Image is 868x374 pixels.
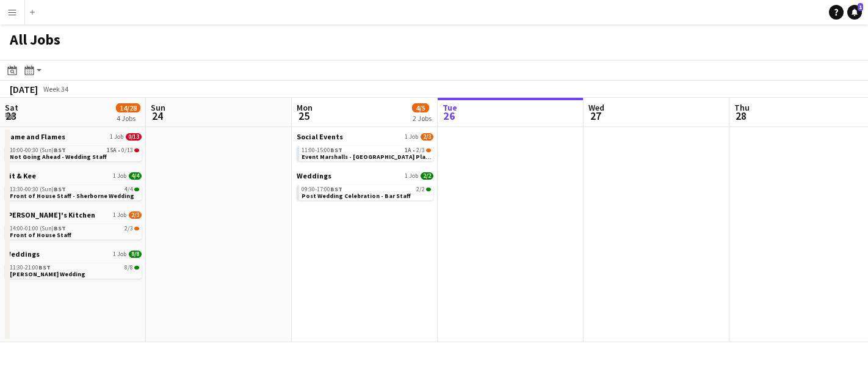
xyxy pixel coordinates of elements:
[297,171,433,203] div: Weddings1 Job2/209:30-17:00BST2/2Post Wedding Celebration - Bar Staff
[10,147,66,153] span: 10:00-00:30 (Sun)
[847,5,862,20] a: 1
[421,133,433,141] span: 2/3
[5,132,142,141] a: Game and Flames1 Job0/13
[5,171,142,210] div: Kit & Kee1 Job4/413:30-00:30 (Sun)BST4/4Front of House Staff - Sherborne Wedding
[297,132,343,141] span: Social Events
[297,132,433,171] div: Social Events1 Job2/311:00-15:00BST1A•2/3Event Marshalls - [GEOGRAPHIC_DATA] Plane Pull
[330,185,342,193] span: BST
[426,148,431,152] span: 2/3
[5,132,142,171] div: Game and Flames1 Job0/1310:00-00:30 (Sun)BST15A•0/13Not Going Ahead - Wedding Staff
[5,249,40,258] span: Weddings
[116,103,140,112] span: 14/28
[10,153,107,161] span: Not Going Ahead - Wedding Staff
[297,102,313,113] span: Mon
[413,114,432,123] div: 2 Jobs
[297,171,331,180] span: Weddings
[40,84,71,94] span: Week 34
[113,251,126,258] span: 1 Job
[3,109,18,123] span: 23
[125,226,133,232] span: 2/3
[734,102,750,113] span: Thu
[10,226,66,232] span: 14:00-01:00 (Sun)
[416,147,425,153] span: 2/3
[732,109,750,123] span: 28
[443,102,457,113] span: Tue
[302,192,411,200] span: Post Wedding Celebration - Bar Staff
[405,133,418,141] span: 1 Job
[54,224,66,232] span: BST
[10,186,66,193] span: 13:30-00:30 (Sun)
[302,146,431,160] a: 11:00-15:00BST1A•2/3Event Marshalls - [GEOGRAPHIC_DATA] Plane Pull
[134,188,139,191] span: 4/4
[134,266,139,269] span: 8/8
[5,249,142,281] div: Weddings1 Job8/811:30-21:00BST8/8[PERSON_NAME] Wedding
[117,114,140,123] div: 4 Jobs
[5,249,142,258] a: Weddings1 Job8/8
[405,172,418,180] span: 1 Job
[10,185,139,199] a: 13:30-00:30 (Sun)BST4/4Front of House Staff - Sherborne Wedding
[297,132,433,141] a: Social Events1 Job2/3
[416,186,425,193] span: 2/2
[297,171,433,180] a: Weddings1 Job2/2
[10,270,85,278] span: Rachael Annetts Wedding
[38,263,51,271] span: BST
[421,172,433,180] span: 2/2
[587,109,604,123] span: 27
[149,109,165,123] span: 24
[54,185,66,193] span: BST
[110,133,123,141] span: 1 Job
[302,147,431,153] div: •
[5,210,142,219] a: [PERSON_NAME]'s Kitchen1 Job2/3
[10,146,139,160] a: 10:00-00:30 (Sun)BST15A•0/13Not Going Ahead - Wedding Staff
[330,146,342,154] span: BST
[302,186,342,193] span: 09:30-17:00
[10,263,139,277] a: 11:30-21:00BST8/8[PERSON_NAME] Wedding
[441,109,457,123] span: 26
[134,227,139,230] span: 2/3
[126,133,142,141] span: 0/13
[302,147,342,153] span: 11:00-15:00
[54,146,66,154] span: BST
[10,147,139,153] div: •
[5,171,142,180] a: Kit & Kee1 Job4/4
[302,185,431,199] a: 09:30-17:00BST2/2Post Wedding Celebration - Bar Staff
[125,186,133,193] span: 4/4
[426,188,431,191] span: 2/2
[125,265,133,271] span: 8/8
[151,102,165,113] span: Sun
[121,147,133,153] span: 0/13
[5,171,36,180] span: Kit & Kee
[10,265,51,271] span: 11:30-21:00
[5,210,95,219] span: Sam's Kitchen
[588,102,604,113] span: Wed
[129,172,142,180] span: 4/4
[5,102,18,113] span: Sat
[10,192,134,200] span: Front of House Staff - Sherborne Wedding
[10,231,71,239] span: Front of House Staff
[113,211,126,219] span: 1 Job
[5,132,65,141] span: Game and Flames
[129,251,142,258] span: 8/8
[113,172,126,180] span: 1 Job
[412,103,429,112] span: 4/5
[302,153,446,161] span: Event Marshalls - Dorset Plane Pull
[10,224,139,238] a: 14:00-01:00 (Sun)BST2/3Front of House Staff
[858,3,863,11] span: 1
[405,147,411,153] span: 1A
[5,210,142,249] div: [PERSON_NAME]'s Kitchen1 Job2/314:00-01:00 (Sun)BST2/3Front of House Staff
[107,147,117,153] span: 15A
[134,148,139,152] span: 0/13
[295,109,313,123] span: 25
[10,83,38,95] div: [DATE]
[129,211,142,219] span: 2/3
